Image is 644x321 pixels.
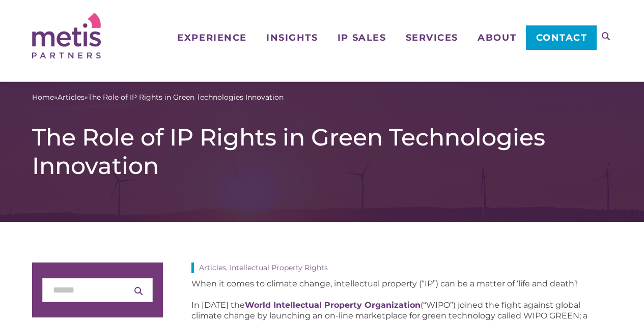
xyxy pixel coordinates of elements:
a: Contact [526,25,597,50]
h1: The Role of IP Rights in Green Technologies Innovation [32,123,612,180]
a: Home [32,92,54,103]
span: Insights [266,33,318,42]
span: IP Sales [338,33,386,42]
span: Contact [536,33,587,42]
span: About [478,33,516,42]
p: When it comes to climate change, intellectual property (“IP”) can be a matter of ‘life and death’! [191,278,612,289]
span: The Role of IP Rights in Green Technologies Innovation [88,92,284,103]
span: Experience [177,33,246,42]
img: Metis Partners [32,13,101,59]
span: » » [32,92,284,103]
a: World Intellectual Property Organization [245,300,421,310]
a: Articles [58,92,85,103]
div: Articles, Intellectual Property Rights [191,262,612,273]
span: Services [406,33,458,42]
